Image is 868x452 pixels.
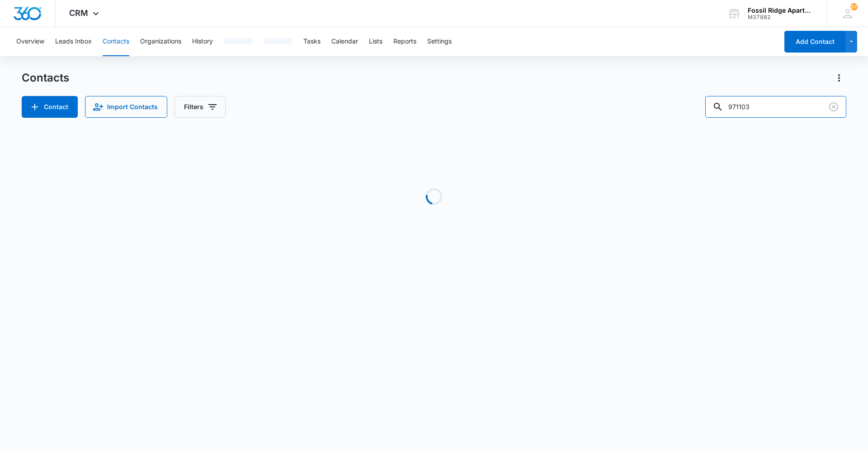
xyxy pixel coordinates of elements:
[705,96,846,118] input: Search Contacts
[748,14,814,20] div: account id
[393,27,416,56] button: Reports
[427,27,452,56] button: Settings
[22,71,69,85] h1: Contacts
[850,3,858,10] span: 57
[175,96,226,118] button: Filters
[369,27,382,56] button: Lists
[103,27,129,56] button: Contacts
[748,7,814,14] div: account name
[85,96,167,118] button: Import Contacts
[331,27,358,56] button: Calendar
[22,96,78,118] button: Add Contact
[192,27,213,56] button: History
[784,31,845,53] button: Add Contact
[303,27,321,56] button: Tasks
[55,27,92,56] button: Leads Inbox
[850,3,858,10] div: notifications count
[826,100,841,114] button: Clear
[16,27,44,56] button: Overview
[832,71,846,85] button: Actions
[69,8,88,18] span: CRM
[140,27,181,56] button: Organizations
